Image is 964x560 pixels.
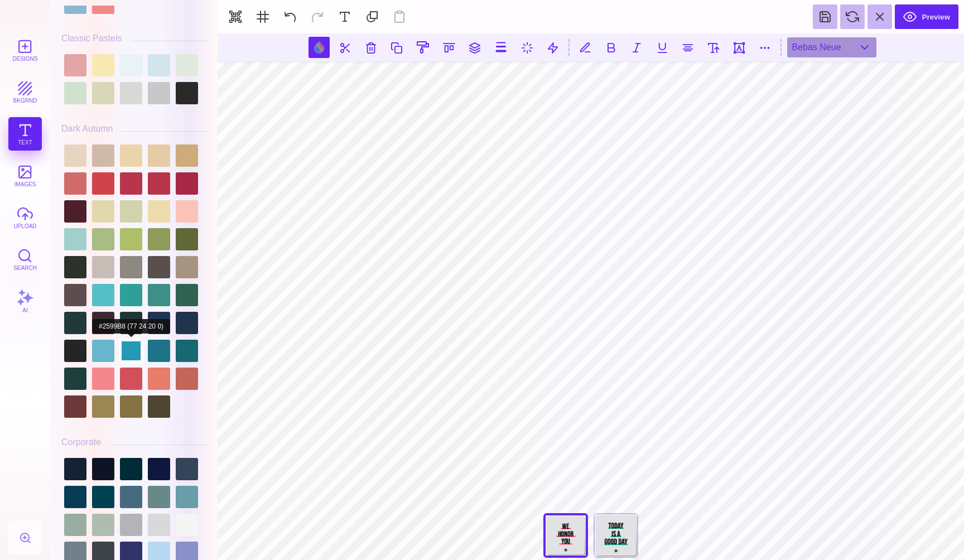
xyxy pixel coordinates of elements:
div: Corporate [61,437,101,447]
div: Classic Pastels [61,33,122,44]
button: bkgrnd [8,75,42,109]
button: Search [8,243,42,276]
button: Designs [8,33,42,67]
button: AI [8,284,42,318]
button: images [8,159,42,192]
button: upload [8,201,42,234]
button: Preview [895,4,958,29]
div: Dark Autumn [61,124,113,134]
